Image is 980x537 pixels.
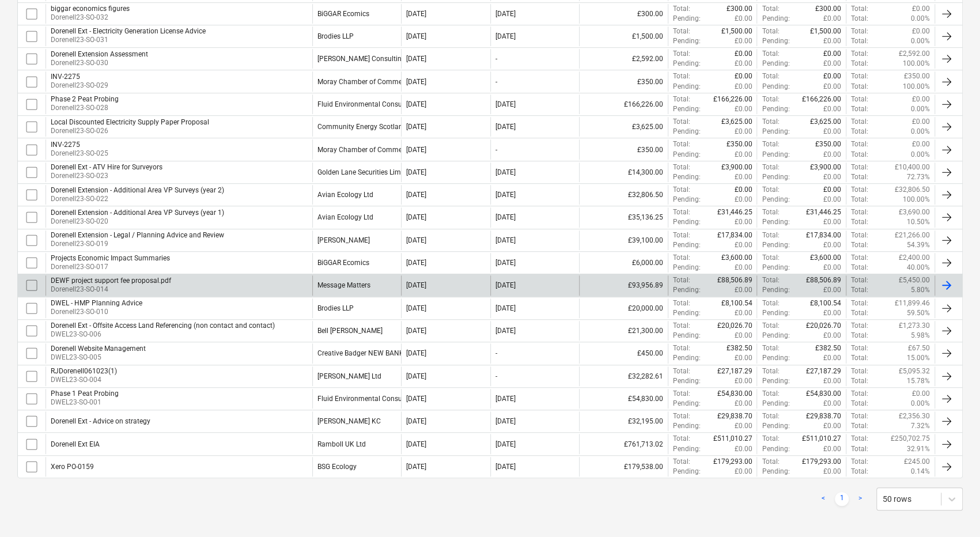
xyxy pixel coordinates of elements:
[806,230,841,240] p: £17,834.00
[721,253,752,263] p: £3,600.00
[317,78,411,86] div: Moray Chamber of Commerce
[495,55,497,63] div: -
[762,117,779,127] p: Total :
[762,27,779,36] p: Total :
[717,366,752,376] p: £27,187.29
[406,349,426,357] div: [DATE]
[673,14,701,24] p: Pending :
[823,217,841,227] p: £0.00
[851,59,868,69] p: Total :
[579,49,668,69] div: £2,592.00
[903,82,930,92] p: 100.00%
[908,343,930,353] p: £67.50
[317,100,416,108] div: Fluid Environmental Consulting
[317,55,406,63] div: Blake Clough Consulting
[673,343,690,353] p: Total :
[823,150,841,160] p: £0.00
[851,230,868,240] p: Total :
[51,231,224,239] div: Dorenell Extension - Legal / Planning Advice and Review
[734,195,752,205] p: £0.00
[673,353,701,363] p: Pending :
[317,327,383,335] div: Bell Ingram
[851,195,868,205] p: Total :
[912,4,930,14] p: £0.00
[806,275,841,285] p: £88,506.89
[51,285,171,294] p: Dorenell23-SO-014
[579,275,668,295] div: £93,956.89
[911,104,930,114] p: 0.00%
[734,59,752,69] p: £0.00
[51,163,162,171] div: Dorenell Ext - ATV Hire for Surveyors
[51,209,224,217] div: Dorenell Extension - Additional Area VP Surveys (year 1)
[762,94,779,104] p: Total :
[495,281,516,289] div: [DATE]
[51,299,142,307] div: DWEL - HMP Planning Advice
[762,285,789,295] p: Pending :
[579,117,668,137] div: £3,625.00
[495,146,497,154] div: -
[406,10,426,18] div: [DATE]
[673,59,701,69] p: Pending :
[317,146,411,154] div: Moray Chamber of Commerce
[810,253,841,263] p: £3,600.00
[899,207,930,217] p: £3,690.00
[806,366,841,376] p: £27,187.29
[51,254,170,262] div: Projects Economic Impact Summaries
[899,275,930,285] p: £5,450.00
[762,59,789,69] p: Pending :
[907,217,930,227] p: 10.50%
[673,263,701,273] p: Pending :
[317,191,373,199] div: Avian Ecology Ltd
[835,492,849,506] a: Page 1 is your current page
[51,330,275,339] p: DWEL23-SO-006
[406,123,426,131] div: [DATE]
[762,71,779,81] p: Total :
[762,139,779,149] p: Total :
[823,127,841,137] p: £0.00
[895,230,930,240] p: £21,266.00
[495,100,516,108] div: [DATE]
[673,207,690,217] p: Total :
[579,230,668,250] div: £39,100.00
[51,58,148,68] p: Dorenell23-SO-030
[815,139,841,149] p: £350.00
[851,366,868,376] p: Total :
[734,150,752,160] p: £0.00
[51,126,209,136] p: Dorenell23-SO-026
[907,353,930,363] p: 15.00%
[317,349,404,357] div: Creative Badger NEW BANK
[673,308,701,318] p: Pending :
[406,213,426,221] div: [DATE]
[406,32,426,40] div: [DATE]
[851,331,868,341] p: Total :
[579,389,668,409] div: £54,830.00
[406,304,426,312] div: [DATE]
[406,100,426,108] div: [DATE]
[317,213,373,221] div: Avian Ecology Ltd
[51,262,170,272] p: Dorenell23-SO-017
[762,150,789,160] p: Pending :
[762,240,789,250] p: Pending :
[406,236,426,244] div: [DATE]
[673,104,701,114] p: Pending :
[734,308,752,318] p: £0.00
[51,35,206,45] p: Dorenell23-SO-031
[762,195,789,205] p: Pending :
[579,457,668,477] div: £179,538.00
[579,253,668,273] div: £6,000.00
[899,321,930,331] p: £1,273.30
[823,185,841,195] p: £0.00
[762,230,779,240] p: Total :
[907,240,930,250] p: 54.39%
[579,139,668,159] div: £350.00
[806,207,841,217] p: £31,446.25
[851,94,868,104] p: Total :
[907,172,930,182] p: 72.73%
[899,49,930,59] p: £2,592.00
[823,71,841,81] p: £0.00
[673,94,690,104] p: Total :
[823,308,841,318] p: £0.00
[823,49,841,59] p: £0.00
[495,123,516,131] div: [DATE]
[495,10,516,18] div: [DATE]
